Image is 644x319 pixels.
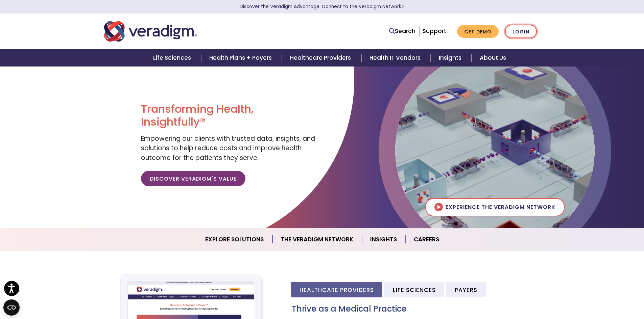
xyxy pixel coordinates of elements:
button: Open CMP widget [3,299,20,316]
a: Login [505,25,537,38]
a: Health IT Vendors [361,49,431,67]
a: Insights [362,231,406,248]
h3: Thrive as a Medical Practice [292,304,540,314]
a: The Veradigm Network [272,231,362,248]
h1: Transforming Health, Insightfully® [141,103,317,129]
a: Get Demo [457,25,499,38]
a: Life Sciences [145,49,201,67]
a: Support [423,27,446,35]
a: Search [389,27,415,36]
span: Empowering our clients with trusted data, insights, and solutions to help reduce costs and improv... [141,134,315,162]
a: Insights [431,49,472,67]
a: Explore Solutions [197,231,272,248]
span: Learn More [401,3,404,10]
a: Discover Veradigm's Value [141,171,245,186]
li: Payers [446,282,486,297]
iframe: Drift Chat Widget [514,270,636,311]
li: Life Sciences [384,282,444,297]
a: Health Plans + Payers [201,49,282,67]
a: About Us [472,49,514,67]
li: Healthcare Providers [291,282,382,297]
img: Veradigm logo [104,20,197,43]
a: Healthcare Providers [282,49,361,67]
a: Discover the Veradigm Advantage: Connect to the Veradigm NetworkLearn More [240,3,404,10]
a: Careers [406,231,447,248]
